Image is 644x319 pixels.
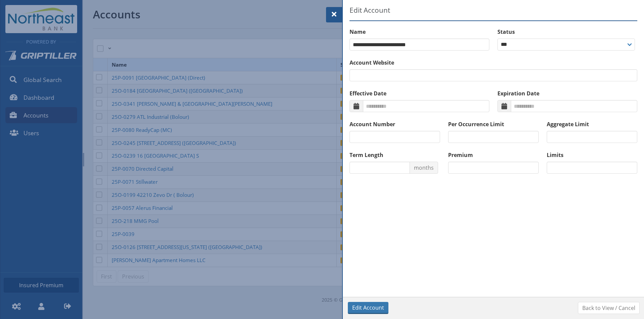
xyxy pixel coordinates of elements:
label: Premium [448,151,539,159]
label: Account Number [350,120,440,128]
label: Per Occurrence Limit [448,120,539,128]
a: Back to View / Cancel [578,302,640,314]
label: Expiration Date [497,89,637,97]
label: Status [497,28,637,36]
label: Limits [547,151,637,159]
button: Edit Account [348,302,388,314]
label: Aggregate Limit [547,120,637,128]
label: Account Website [350,59,637,67]
span: Edit Account [352,304,384,312]
label: Name [350,28,489,36]
h5: Edit Account [350,5,637,21]
label: Effective Date [350,89,489,97]
label: Term Length [350,151,440,159]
